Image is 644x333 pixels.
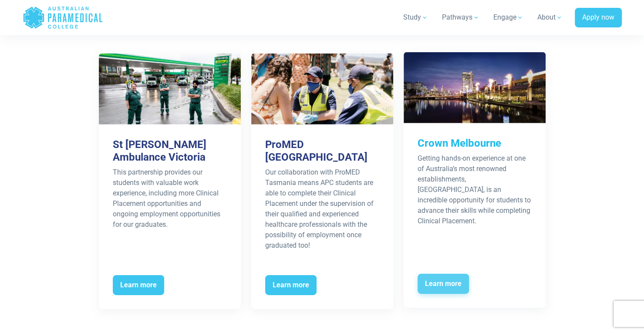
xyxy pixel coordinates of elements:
[113,167,227,230] p: This partnership provides our students with valuable work experience, including more Clinical Pla...
[488,5,529,30] a: Engage
[113,275,164,295] span: Learn more
[418,153,532,226] p: Getting hands-on experience at one of Australia’s most renowned establishments, [GEOGRAPHIC_DATA]...
[398,5,433,30] a: Study
[404,52,546,123] img: Industry Partners – Crown Melbourne
[404,52,546,307] a: Crown Melbourne Getting hands-on experience at one of Australia’s most renowned establishments, [...
[265,138,379,164] h3: ProMED [GEOGRAPHIC_DATA]
[418,274,469,294] span: Learn more
[437,5,485,30] a: Pathways
[418,137,532,150] h3: Crown Melbourne
[23,3,103,32] a: Australian Paramedical College
[99,54,241,124] img: Industry Partners – St John Ambulance Victoria
[532,5,568,30] a: About
[265,167,379,251] p: Our collaboration with ProMED Tasmania means APC students are able to complete their Clinical Pla...
[251,54,393,309] a: ProMED [GEOGRAPHIC_DATA] Our collaboration with ProMED Tasmania means APC students are able to co...
[99,54,241,309] a: St [PERSON_NAME] Ambulance Victoria This partnership provides our students with valuable work exp...
[265,275,317,295] span: Learn more
[575,8,622,28] a: Apply now
[113,138,227,164] h3: St [PERSON_NAME] Ambulance Victoria
[251,54,393,124] img: Industry Partners – ProMED Tasmania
